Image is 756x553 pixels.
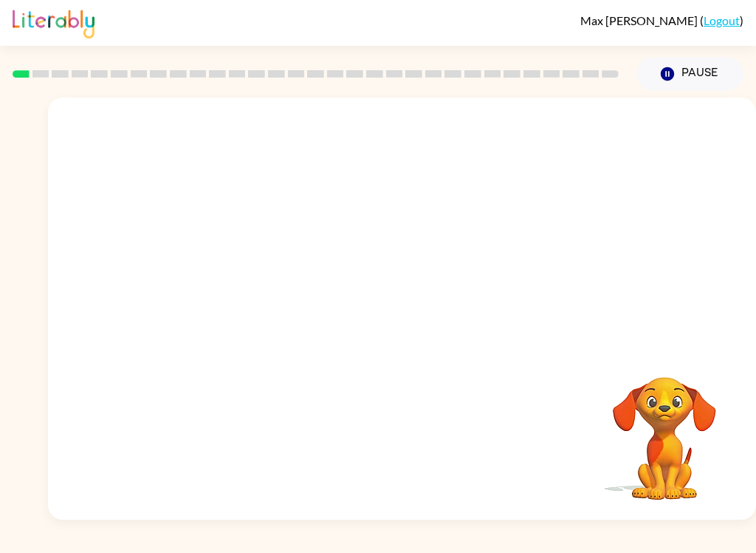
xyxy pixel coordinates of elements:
img: Literably [13,6,94,38]
button: Pause [636,57,743,91]
a: Logout [704,13,740,27]
span: Max [PERSON_NAME] [580,13,700,27]
video: Your browser must support playing .mp4 files to use Literably. Please try using another browser. [591,354,738,502]
div: ( ) [580,13,743,27]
